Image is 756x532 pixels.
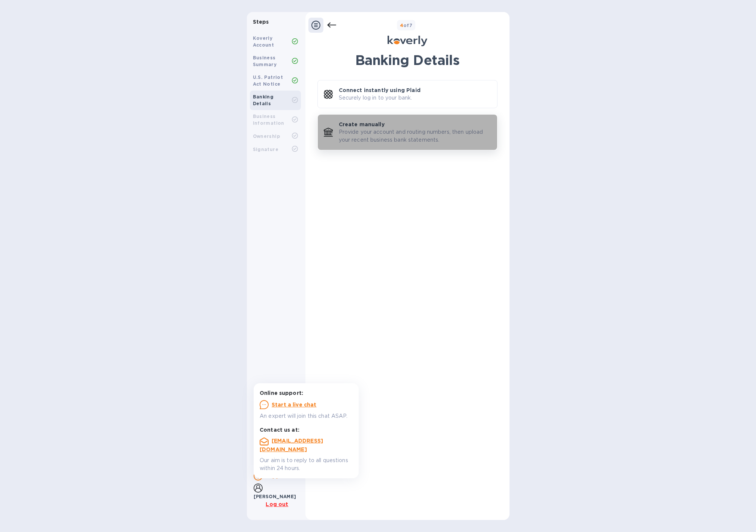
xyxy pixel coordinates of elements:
[253,19,269,25] b: Steps
[317,80,497,108] button: Connect instantly using PlaidSecurely log in to your bank.
[260,438,323,452] a: [EMAIL_ADDRESS][DOMAIN_NAME]
[400,23,403,28] span: 4
[254,494,296,499] b: [PERSON_NAME]
[339,94,412,102] p: Securely log in to your bank.
[317,114,497,150] button: Create manuallyProvide your account and routing numbers, then upload your recent business bank st...
[253,113,284,126] b: Business Information
[253,147,279,152] b: Signature
[260,412,353,420] p: An expert will join this chat ASAP.
[260,427,299,433] b: Contact us at:
[260,390,303,396] b: Online support:
[317,52,497,68] h1: Banking Details
[260,456,353,472] p: Our aim is to reply to all questions within 24 hours.
[253,74,283,87] b: U.S. Patriot Act Notice
[253,55,277,67] b: Business Summary
[266,501,288,507] u: Log out
[272,402,317,408] u: Start a live chat
[339,121,385,128] p: Create manually
[253,94,274,106] b: Banking Details
[400,23,413,28] b: of 7
[253,133,280,139] b: Ownership
[339,86,421,94] p: Connect instantly using Plaid
[339,128,491,144] p: Provide your account and routing numbers, then upload your recent business bank statements.
[253,35,274,48] b: Koverly Account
